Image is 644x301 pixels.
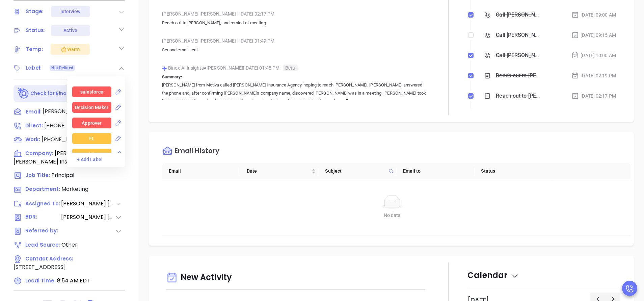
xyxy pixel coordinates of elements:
span: Assigned To: [25,200,60,208]
th: Status [474,163,552,179]
span: Not Defined [51,64,73,72]
span: Principal [51,171,74,179]
span: | [237,11,238,17]
div: [DATE] 02:19 PM [571,72,616,79]
span: Work : [25,136,40,143]
img: Ai-Enrich-DaqCidB-.svg [18,87,29,99]
p: Second email sent [162,46,429,54]
span: [PERSON_NAME] and [PERSON_NAME] Insurance [14,149,111,166]
div: [DATE] 09:00 AM [571,11,616,19]
span: Job Title: [25,172,50,179]
span: Marketing [61,185,88,193]
div: Label: [26,63,42,73]
div: No data [170,211,615,219]
th: Email to [396,163,474,179]
div: Binox AI Insights [PERSON_NAME] | [DATE] 01:48 PM [162,63,429,73]
div: Call [PERSON_NAME] to follow up - [PERSON_NAME] [496,10,540,20]
div: Decision Maker [75,102,108,113]
div: Call [PERSON_NAME] to follow up - [PERSON_NAME] [496,30,540,40]
span: Local Time: [25,277,56,284]
div: FL [89,133,95,144]
b: Summary: [162,74,183,79]
span: BDR: [25,213,60,222]
div: Status: [26,25,46,35]
span: [PERSON_NAME][EMAIL_ADDRESS][DOMAIN_NAME] [43,107,113,116]
div: Email History [175,147,219,156]
span: ● [204,65,207,71]
p: Reach out to [PERSON_NAME], and remind of meeting [162,19,429,27]
div: [DATE] 02:17 PM [571,92,616,100]
div: + Add Label [77,156,125,163]
span: Email: [26,107,42,116]
div: Interview [60,6,81,17]
span: Date [247,167,310,175]
p: Check for Binox AI Data Enrichment [30,90,118,97]
span: Other [61,241,77,249]
th: Date [240,163,318,179]
div: [PERSON_NAME] [PERSON_NAME] [DATE] 02:17 PM [162,9,429,19]
div: Warm [60,45,80,53]
span: [PERSON_NAME] [PERSON_NAME] [61,213,115,222]
div: salesforce [80,86,103,97]
span: [PERSON_NAME] [PERSON_NAME] [61,200,115,208]
div: Active [63,25,77,36]
th: Email [162,163,240,179]
span: | [237,38,238,44]
div: [DATE] 09:15 AM [571,31,616,39]
span: Direct : [25,122,43,129]
span: Beta [283,65,297,71]
img: svg%3e [162,66,167,71]
span: Referred by: [25,227,60,235]
div: Reach out to [PERSON_NAME], and remind of meeting&nbsp; [496,71,540,81]
span: [PHONE_NUMBER] [44,122,93,129]
div: LA [89,149,95,159]
div: [PERSON_NAME] [PERSON_NAME] [DATE] 01:49 PM [162,36,429,46]
p: [PERSON_NAME] from Motiva called [PERSON_NAME] Insurance Agency, hoping to reach [PERSON_NAME]. [... [162,81,429,105]
span: [PHONE_NUMBER] [42,135,90,143]
div: New Activity [166,269,425,286]
span: Subject [325,167,386,175]
div: Approver [82,118,102,128]
div: Stage: [26,6,44,17]
span: Lead Source: [25,241,60,248]
div: Call [PERSON_NAME] to follow up [496,50,540,60]
span: Contact Address: [25,255,73,262]
div: Reach out to [PERSON_NAME], and remind of meeting [496,91,540,101]
div: [DATE] 10:00 AM [571,52,616,59]
span: Calendar [467,270,519,281]
span: Company: [25,150,53,157]
span: 8:54 AM EDT [57,277,90,284]
span: [STREET_ADDRESS] [14,263,66,271]
div: Temp: [26,44,43,54]
span: Department: [25,185,60,193]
